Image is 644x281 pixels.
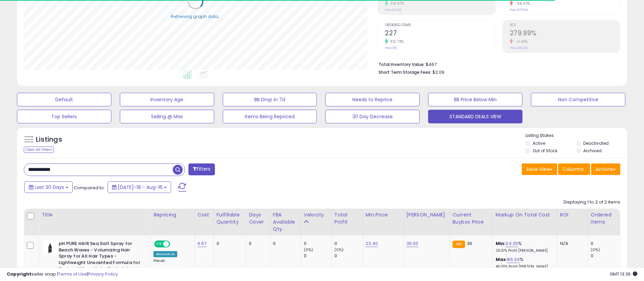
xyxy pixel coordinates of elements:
a: 86.34 [507,256,520,263]
div: Displaying 1 to 2 of 2 items [564,199,620,206]
button: BB Price Below Min [428,93,522,106]
div: Days Cover [249,211,267,226]
th: The percentage added to the cost of goods (COGS) that forms the calculator for Min & Max prices. [493,209,557,235]
div: Repricing [153,211,192,218]
span: ON [155,241,163,247]
a: 36.00 [406,240,419,247]
small: FBA [453,241,465,248]
div: seller snap | | [7,271,118,278]
div: Fulfillable Quantity [217,211,243,226]
div: ROI [560,211,585,218]
button: Columns [558,163,590,175]
label: Deactivated [583,140,609,146]
div: Cost [198,211,211,218]
span: Ordered Items [385,23,495,27]
div: 0 [273,241,296,247]
div: 0 [304,241,331,247]
a: Terms of Use [58,271,87,277]
small: -35.07% [513,1,530,6]
p: Listing States: [526,133,627,139]
h2: 279.99% [510,29,620,38]
span: 36 [467,240,472,247]
small: -0.43% [513,39,528,44]
span: Last 30 Days [35,184,64,191]
button: STANDARD DEALS VIEW [428,110,522,123]
h5: Listings [36,135,62,144]
div: 0 [334,241,363,247]
p: 46.33% Profit [PERSON_NAME] [496,264,552,269]
span: $2.09 [433,69,444,75]
b: Min: [496,240,506,247]
div: 0 [591,241,620,247]
small: (0%) [591,247,600,252]
div: Current Buybox Price [453,211,490,226]
span: Compared to: [74,185,105,191]
div: Markup on Total Cost [496,211,554,218]
a: 6.67 [198,240,207,247]
div: Ordered Items [591,211,617,226]
small: Prev: 55 [385,46,397,50]
small: Prev: 67.00% [510,8,528,12]
button: Selling @ Max [120,110,214,123]
button: Needs to Reprice [325,93,420,106]
h2: 227 [385,29,495,38]
label: Active [533,140,545,146]
div: Retrieving graph data.. [171,13,220,19]
div: Clear All Filters [24,146,54,153]
small: 310.97% [388,1,404,6]
button: Top Sellers [17,110,111,123]
span: Columns [563,166,584,173]
button: Save View [522,163,557,175]
button: 30 Day Decrease [325,110,420,123]
strong: Copyright [7,271,32,277]
small: Prev: $1,032 [385,8,402,12]
button: Items Being Repriced [223,110,317,123]
div: Min Price [366,211,401,218]
div: Velocity [304,211,329,218]
span: ROI [510,23,620,27]
a: 34.25 [505,240,518,247]
div: 0 [304,253,331,259]
a: Privacy Policy [88,271,118,277]
span: 2025-09-17 13:36 GMT [610,271,637,277]
img: 211lOPtSMBL._SL40_.jpg [43,241,57,254]
small: (0%) [334,247,344,252]
div: Amazon AI [153,251,177,257]
b: Short Term Storage Fees: [379,69,431,75]
div: 0 [334,253,363,259]
a: 23.40 [366,240,378,247]
li: $467 [379,60,615,68]
div: Total Profit [334,211,360,226]
b: Total Inventory Value: [379,62,425,67]
div: % [496,257,552,269]
div: N/A [560,241,583,247]
small: 312.73% [388,39,404,44]
div: Preset: [153,259,189,274]
button: Inventory Age [120,93,214,106]
label: Out of Stock [533,148,557,154]
button: [DATE]-18 - Aug-16 [108,181,171,193]
label: Archived [583,148,602,154]
button: Last 30 Days [24,181,73,193]
small: Prev: 281.19% [510,46,528,50]
b: Max: [496,256,508,263]
div: 0 [249,241,264,247]
div: % [496,241,552,253]
button: BB Drop in 7d [223,93,317,106]
span: OFF [169,241,180,247]
div: [PERSON_NAME] [406,211,447,218]
div: FBA Available Qty [273,211,298,233]
button: Actions [591,163,620,175]
button: Filters [188,163,215,175]
span: [DATE]-18 - Aug-16 [118,184,163,191]
small: (0%) [304,247,313,252]
button: Default [17,93,111,106]
button: Non Competitive [531,93,625,106]
p: 25.51% Profit [PERSON_NAME] [496,248,552,253]
div: 0 [591,253,620,259]
div: 0 [217,241,241,247]
div: Title [42,211,148,218]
